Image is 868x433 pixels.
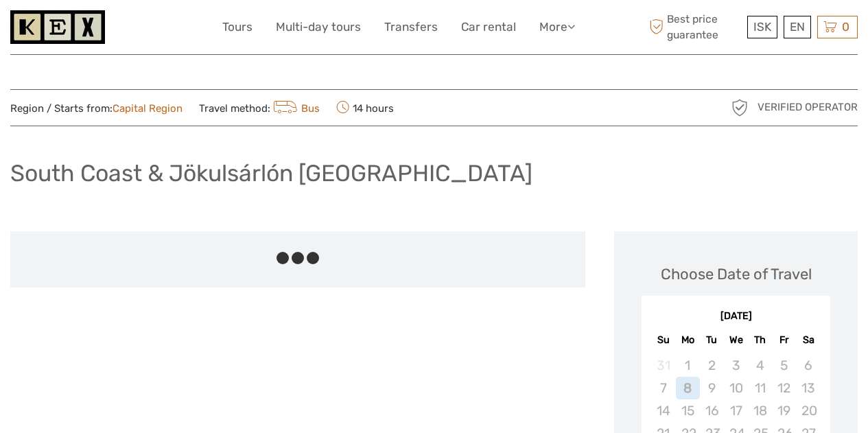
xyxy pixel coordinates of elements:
div: Th [748,331,772,349]
h1: South Coast & Jökulsárlón [GEOGRAPHIC_DATA] [10,159,532,187]
div: Not available Thursday, September 11th, 2025 [748,377,772,399]
span: 14 hours [336,98,394,117]
a: Tours [222,17,253,37]
div: Not available Saturday, September 13th, 2025 [796,377,820,399]
div: Mo [676,331,700,349]
a: Bus [270,102,320,115]
span: Best price guarantee [646,12,744,42]
img: verified_operator_grey_128.png [729,97,751,119]
div: Not available Friday, September 19th, 2025 [772,399,796,422]
div: Sa [796,331,820,349]
span: 0 [840,20,852,34]
div: Not available Monday, September 1st, 2025 [676,354,700,377]
div: We [724,331,748,349]
div: Not available Monday, September 8th, 2025 [676,377,700,399]
a: More [539,17,575,37]
div: Not available Saturday, September 6th, 2025 [796,354,820,377]
div: Fr [772,331,796,349]
div: Not available Sunday, August 31st, 2025 [651,354,675,377]
a: Car rental [461,17,516,37]
a: Multi-day tours [276,17,361,37]
div: Not available Wednesday, September 10th, 2025 [724,377,748,399]
div: Not available Tuesday, September 16th, 2025 [700,399,724,422]
a: Transfers [384,17,438,37]
div: Not available Thursday, September 18th, 2025 [748,399,772,422]
div: Not available Wednesday, September 17th, 2025 [724,399,748,422]
div: Not available Friday, September 5th, 2025 [772,354,796,377]
div: Not available Thursday, September 4th, 2025 [748,354,772,377]
div: Su [651,331,675,349]
span: ISK [753,20,771,34]
img: 1261-44dab5bb-39f8-40da-b0c2-4d9fce00897c_logo_small.jpg [10,10,105,44]
div: [DATE] [642,309,830,324]
div: EN [784,16,811,38]
div: Not available Friday, September 12th, 2025 [772,377,796,399]
span: Verified Operator [758,100,858,115]
div: Not available Wednesday, September 3rd, 2025 [724,354,748,377]
span: Travel method: [199,98,320,117]
div: Not available Sunday, September 7th, 2025 [651,377,675,399]
span: Region / Starts from: [10,102,183,116]
div: Tu [700,331,724,349]
div: Choose Date of Travel [661,264,812,285]
div: Not available Monday, September 15th, 2025 [676,399,700,422]
div: Not available Tuesday, September 2nd, 2025 [700,354,724,377]
a: Capital Region [113,102,183,115]
div: Not available Tuesday, September 9th, 2025 [700,377,724,399]
div: Not available Saturday, September 20th, 2025 [796,399,820,422]
div: Not available Sunday, September 14th, 2025 [651,399,675,422]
